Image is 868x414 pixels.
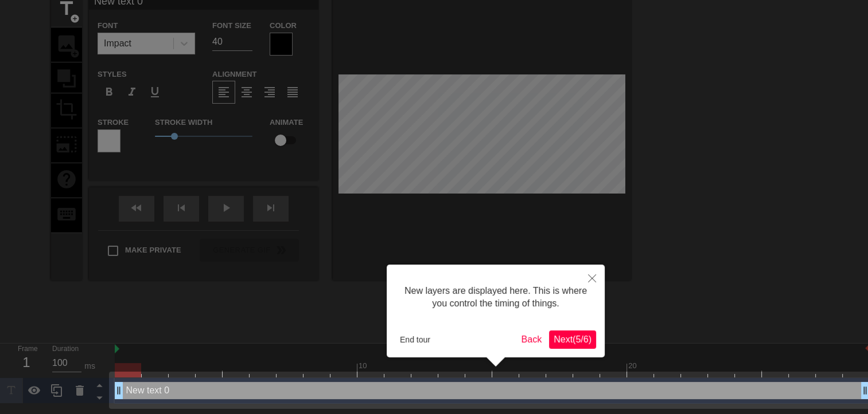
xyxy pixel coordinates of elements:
[395,331,435,348] button: End tour
[395,273,596,322] div: New layers are displayed here. This is where you control the timing of things.
[579,265,605,291] button: Close
[517,330,547,349] button: Back
[554,334,591,344] span: Next ( 5 / 6 )
[549,330,596,349] button: Next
